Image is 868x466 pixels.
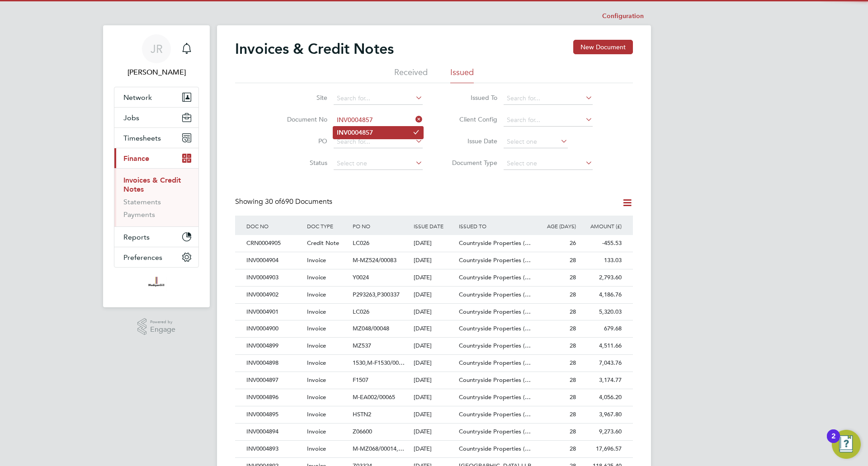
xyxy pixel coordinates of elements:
[504,114,593,127] input: Search for...
[570,291,576,298] span: 28
[244,287,305,303] div: INV0004902
[459,359,531,367] span: Countryside Properties (…
[123,134,161,142] span: Timesheets
[570,325,576,332] span: 28
[445,115,497,123] label: Client Config
[123,154,149,163] span: Finance
[445,137,497,145] label: Issue Date
[353,273,369,281] span: Y0024
[334,114,423,127] input: Search for...
[123,93,152,102] span: Network
[114,67,199,78] span: Jamie Rouse
[578,389,624,406] div: 4,056.20
[570,359,576,367] span: 28
[275,159,327,167] label: Status
[353,325,389,332] span: MZ048/00048
[457,216,533,236] div: ISSUED TO
[307,239,339,247] span: Credit Note
[578,406,624,423] div: 3,967.80
[265,197,281,206] span: 30 of
[150,326,175,334] span: Engage
[123,210,155,219] a: Payments
[459,410,531,418] span: Countryside Properties (…
[353,239,369,247] span: LC026
[459,239,531,247] span: Countryside Properties (…
[307,428,326,435] span: Invoice
[578,287,624,303] div: 4,186.76
[411,269,457,286] div: [DATE]
[533,216,578,236] div: AGE (DAYS)
[353,308,369,315] span: LC026
[114,227,198,247] button: Reports
[275,115,327,123] label: Document No
[411,372,457,389] div: [DATE]
[459,376,531,384] span: Countryside Properties (…
[459,445,531,452] span: Countryside Properties (…
[307,393,326,401] span: Invoice
[578,216,624,236] div: AMOUNT (£)
[578,441,624,457] div: 17,696.57
[411,252,457,269] div: [DATE]
[103,25,210,307] nav: Main navigation
[114,277,199,291] a: Go to home page
[578,235,624,252] div: -455.53
[244,338,305,354] div: INV0004899
[573,40,633,54] button: New Document
[353,376,368,384] span: F1507
[570,376,576,384] span: 28
[114,34,199,78] a: JR[PERSON_NAME]
[831,436,835,448] div: 2
[570,256,576,264] span: 28
[445,94,497,102] label: Issued To
[353,445,404,452] span: M-MZ068/00014,…
[459,342,531,349] span: Countryside Properties (…
[350,216,411,236] div: PO NO
[265,197,332,206] span: 690 Documents
[305,216,350,236] div: DOC TYPE
[570,393,576,401] span: 28
[570,445,576,452] span: 28
[244,304,305,320] div: INV0004901
[459,393,531,401] span: Countryside Properties (…
[307,445,326,452] span: Invoice
[114,148,198,168] button: Finance
[275,137,327,145] label: PO
[244,406,305,423] div: INV0004895
[450,67,474,83] li: Issued
[570,239,576,247] span: 26
[445,159,497,167] label: Document Type
[459,308,531,315] span: Countryside Properties (…
[307,273,326,281] span: Invoice
[150,318,175,326] span: Powered by
[123,113,139,122] span: Jobs
[353,291,400,298] span: P293263,P300337
[570,308,576,315] span: 28
[411,389,457,406] div: [DATE]
[151,43,163,55] span: JR
[411,424,457,440] div: [DATE]
[459,291,531,298] span: Countryside Properties (…
[123,198,161,206] a: Statements
[411,441,457,457] div: [DATE]
[114,87,198,107] button: Network
[832,430,861,459] button: Open Resource Center, 2 new notifications
[459,256,531,264] span: Countryside Properties (…
[411,287,457,303] div: [DATE]
[570,273,576,281] span: 28
[307,376,326,384] span: Invoice
[123,253,162,262] span: Preferences
[307,342,326,349] span: Invoice
[244,389,305,406] div: INV0004896
[235,40,394,58] h2: Invoices & Credit Notes
[353,410,371,418] span: HSTN2
[578,424,624,440] div: 9,273.60
[307,256,326,264] span: Invoice
[334,157,423,170] input: Select one
[307,291,326,298] span: Invoice
[504,157,593,170] input: Select one
[353,256,396,264] span: M-MZ524/00083
[504,136,568,148] input: Select one
[411,320,457,337] div: [DATE]
[353,342,371,349] span: MZ537
[244,235,305,252] div: CRN0004905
